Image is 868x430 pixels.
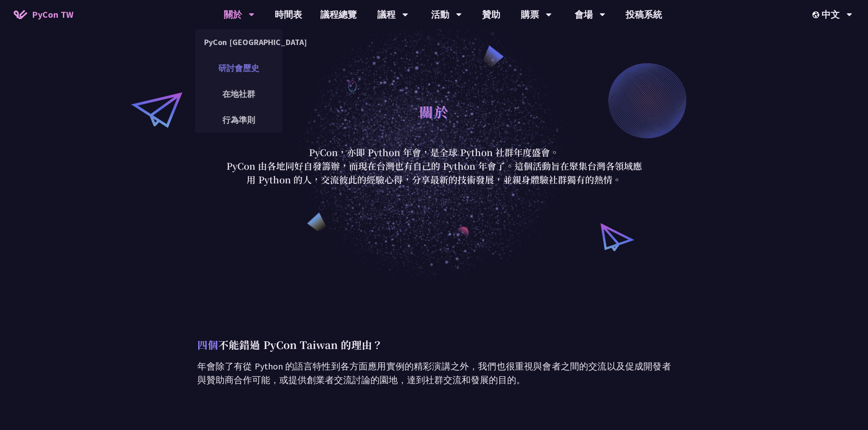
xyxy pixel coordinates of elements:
span: PyCon TW [32,8,73,21]
a: PyCon TW [5,3,82,26]
p: PyCon，亦即 Python 年會，是全球 Python 社群年度盛會。 [222,146,646,159]
a: 行為準則 [195,109,282,131]
p: 不能錯過 PyCon Taiwan 的理由？ [197,337,671,353]
p: PyCon 由各地同好自發籌辦，而現在台灣也有自己的 Python 年會了。這個活動旨在聚集台灣各領域應用 Python 的人，交流彼此的經驗心得，分享最新的技術發展，並親身體驗社群獨有的熱情。 [222,159,646,187]
img: Locale Icon [812,11,822,18]
span: 四個 [197,337,218,352]
p: 年會除了有從 Python 的語言特性到各方面應用實例的精彩演講之外，我們也很重視與會者之間的交流以及促成開發者與贊助商合作可能，或提供創業者交流討論的園地，達到社群交流和發展的目的。 [197,359,671,387]
img: Home icon of PyCon TW 2025 [14,10,27,19]
a: PyCon [GEOGRAPHIC_DATA] [195,31,282,53]
a: 研討會歷史 [195,57,282,79]
a: 在地社群 [195,83,282,105]
h1: 關於 [419,98,449,125]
